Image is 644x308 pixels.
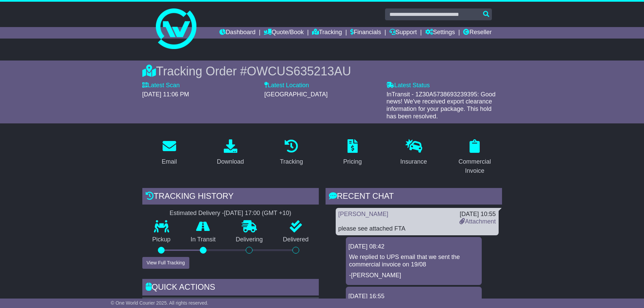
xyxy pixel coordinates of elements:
[400,157,427,166] div: Insurance
[386,82,430,89] label: Latest Status
[276,137,307,169] a: Tracking
[142,279,319,297] div: Quick Actions
[459,211,496,218] div: [DATE] 10:55
[349,254,478,268] p: We replied to UPS email that we sent the commercial invoice on 19/08
[212,137,248,169] a: Download
[142,257,189,269] button: View Full Tracking
[219,27,256,39] a: Dashboard
[247,64,351,78] span: OWCUS635213AU
[111,300,209,306] span: © One World Courier 2025. All rights reserved.
[339,137,366,169] a: Pricing
[142,64,502,78] div: Tracking Order #
[389,27,417,39] a: Support
[326,188,502,206] div: RECENT CHAT
[452,157,498,175] div: Commercial Invoice
[224,210,291,217] div: [DATE] 17:00 (GMT +10)
[386,91,496,120] span: InTransit - 1Z30A5738693239395: Good news! We've received export clearance information for your p...
[349,272,478,279] p: -[PERSON_NAME]
[350,27,381,39] a: Financials
[142,188,319,206] div: Tracking history
[162,157,177,166] div: Email
[463,27,492,39] a: Reseller
[142,236,181,243] p: Pickup
[338,211,388,217] a: [PERSON_NAME]
[280,157,303,166] div: Tracking
[142,210,319,217] div: Estimated Delivery -
[349,243,479,251] div: [DATE] 08:42
[273,236,319,243] p: Delivered
[181,236,226,243] p: In Transit
[338,225,496,233] div: please see attached FTA
[142,91,189,98] span: [DATE] 11:06 PM
[396,137,431,169] a: Insurance
[448,137,502,178] a: Commercial Invoice
[425,27,455,39] a: Settings
[217,157,244,166] div: Download
[459,218,496,225] a: Attachment
[264,27,304,39] a: Quote/Book
[142,82,180,89] label: Latest Scan
[157,137,181,169] a: Email
[349,293,479,300] div: [DATE] 16:55
[264,82,309,89] label: Latest Location
[264,91,328,98] span: [GEOGRAPHIC_DATA]
[312,27,342,39] a: Tracking
[226,236,273,243] p: Delivering
[343,157,362,166] div: Pricing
